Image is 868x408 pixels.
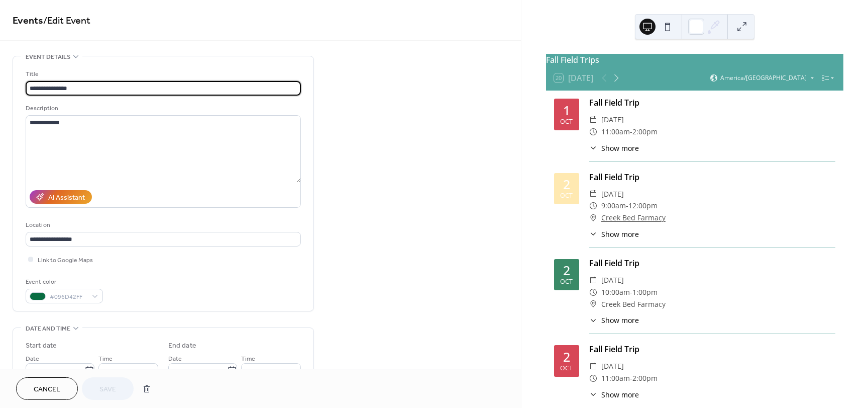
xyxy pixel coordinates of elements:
div: Title [26,69,299,79]
span: 12:00pm [628,200,658,212]
div: ​ [589,229,597,239]
span: Link to Google Maps [38,255,93,266]
span: Date [168,354,182,364]
div: Oct [560,279,573,285]
div: 2 [563,264,570,277]
span: - [630,372,632,384]
div: ​ [589,286,597,298]
span: Show more [601,315,639,325]
span: 11:00am [601,372,630,384]
div: ​ [589,360,597,372]
span: 2:00pm [632,372,658,384]
span: - [630,286,632,298]
span: [DATE] [601,188,624,200]
div: ​ [589,114,597,126]
div: Description [26,103,299,114]
button: Cancel [16,377,78,400]
span: [DATE] [601,274,624,286]
div: ​ [589,315,597,325]
button: AI Assistant [30,190,92,204]
div: Fall Field Trip [589,343,835,355]
div: Fall Field Trip [589,171,835,183]
div: ​ [589,372,597,384]
span: 10:00am [601,286,630,298]
a: Creek Bed Farmacy [601,212,666,224]
span: 11:00am [601,126,630,138]
span: Creek Bed Farmacy [601,298,666,310]
div: AI Assistant [48,193,85,203]
div: ​ [589,298,597,310]
div: Fall Field Trip [589,257,835,269]
div: Fall Field Trip [589,97,835,109]
div: 2 [563,351,570,363]
a: Events [13,11,43,31]
div: ​ [589,188,597,200]
div: Start date [26,341,57,351]
span: 2:00pm [632,126,658,138]
span: America/[GEOGRAPHIC_DATA] [720,75,807,81]
div: Oct [560,119,573,125]
div: 2 [563,178,570,191]
span: #096D42FF [50,292,87,302]
span: - [626,200,628,212]
div: ​ [589,389,597,400]
div: ​ [589,274,597,286]
div: Oct [560,365,573,372]
div: 1 [563,104,570,117]
button: ​Show more [589,389,639,400]
span: Show more [601,229,639,239]
span: 9:00am [601,200,626,212]
span: [DATE] [601,114,624,126]
button: ​Show more [589,315,639,325]
div: ​ [589,143,597,153]
span: [DATE] [601,360,624,372]
span: 1:00pm [632,286,658,298]
div: End date [168,341,196,351]
span: Cancel [34,384,60,395]
div: ​ [589,200,597,212]
button: ​Show more [589,143,639,153]
span: / Edit Event [43,11,90,31]
span: Event details [26,52,70,62]
span: Show more [601,389,639,400]
span: - [630,126,632,138]
div: ​ [589,212,597,224]
span: Time [98,354,113,364]
span: Date [26,354,39,364]
span: Date and time [26,323,70,334]
button: ​Show more [589,229,639,239]
span: Show more [601,143,639,153]
div: Location [26,220,299,230]
div: Fall Field Trips [546,54,843,66]
span: Time [241,354,255,364]
div: ​ [589,126,597,138]
div: Event color [26,277,101,287]
div: Oct [560,193,573,199]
